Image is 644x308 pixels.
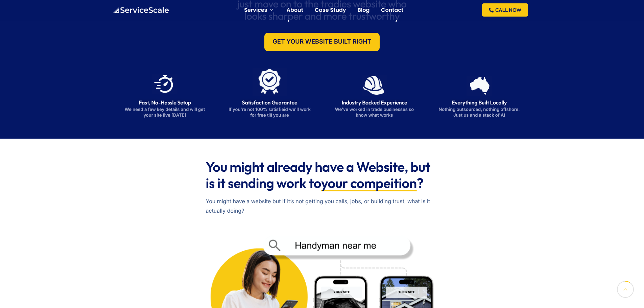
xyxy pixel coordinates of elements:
[124,99,206,106] h3: Fast, No-Hassle Setup
[321,175,417,191] span: your compeition
[315,7,346,13] a: Case Study
[381,7,403,13] a: Contact
[333,99,416,106] h3: Industry Backed Experience
[124,107,206,118] p: We need a few key details and will get your site live [DATE]
[229,99,311,106] h3: Satisfaction Guarantee
[264,33,380,51] a: Get Your Website Built Right
[113,7,169,14] img: ServiceScale logo representing business automation for tradies
[113,6,169,13] a: ServiceScale logo representing business automation for tradies
[438,99,521,106] h3: Everything Built Locally
[229,107,311,118] p: If you're not 100% satisfieid we'll work for free till you are
[244,7,275,13] a: Services
[287,7,303,13] a: About
[273,39,372,45] span: Get Your Website Built Right
[495,7,521,13] span: CALL NOW
[438,107,521,118] p: Nothing outsourced, nothing offshore. Just us and a stack of AI
[357,7,369,13] a: Blog
[333,107,416,118] p: We've worked in trade businesses so know what works
[206,159,438,191] h2: You might already have a Website, but is it sending work to ?
[482,3,528,17] a: CALL NOW
[206,196,438,215] p: You might have a website but if it’s not getting you calls, jobs, or building trust, what is it a...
